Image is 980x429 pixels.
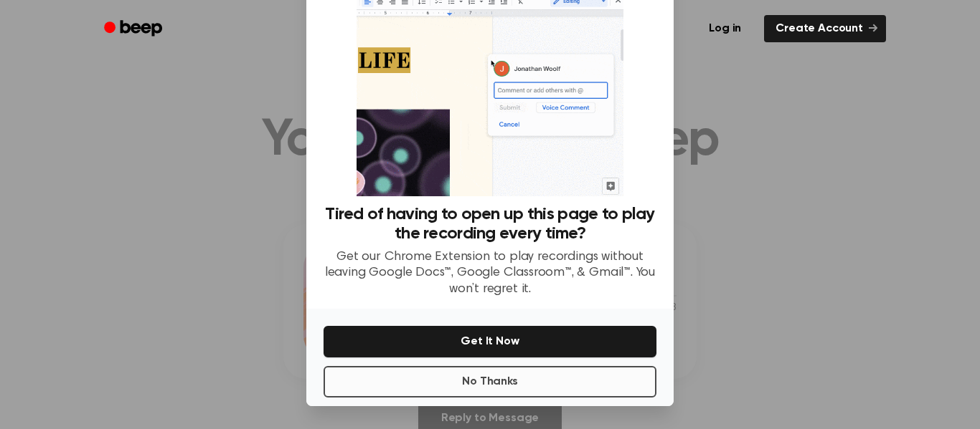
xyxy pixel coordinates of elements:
a: Log in [694,12,755,45]
a: Create Account [764,15,886,42]
button: No Thanks [324,366,656,397]
button: Get It Now [324,326,656,357]
a: Beep [94,15,175,43]
h3: Tired of having to open up this page to play the recording every time? [324,205,656,244]
p: Get our Chrome Extension to play recordings without leaving Google Docs™, Google Classroom™, & Gm... [324,249,656,298]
